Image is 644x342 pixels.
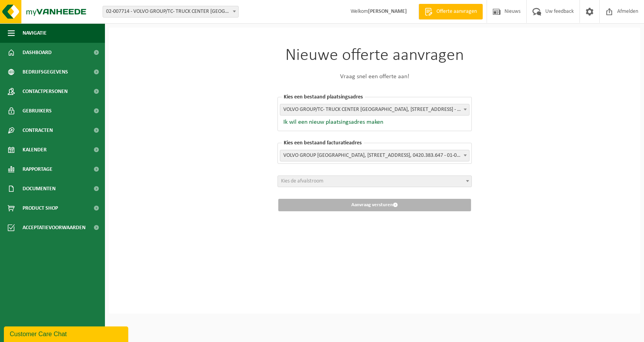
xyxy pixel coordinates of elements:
[23,218,86,237] span: Acceptatievoorwaarden
[280,150,469,161] span: VOLVO GROUP BELGIUM, SMALLEHEERWEG 31, OOSTAKKER, 0420.383.647 - 01-001001
[23,82,68,101] span: Contactpersonen
[23,23,47,43] span: Navigatie
[23,121,53,140] span: Contracten
[280,150,469,161] span: VOLVO GROUP BELGIUM, SMALLEHEERWEG 31, OOSTAKKER, 0420.383.647 - 01-001001
[280,104,469,115] span: VOLVO GROUP/TC- TRUCK CENTER KAMPENHOUT, VAN BEETHOVENLAAN 23, KAMPENHOUT - 02-007714
[419,4,483,19] a: Offerte aanvragen
[23,198,58,218] span: Product Shop
[277,47,472,64] h1: Nieuwe offerte aanvragen
[280,104,469,116] span: VOLVO GROUP/TC- TRUCK CENTER KAMPENHOUT, VAN BEETHOVENLAAN 23, KAMPENHOUT - 02-007714
[4,325,130,342] iframe: chat widget
[23,179,56,198] span: Documenten
[278,199,471,211] button: Aanvraag versturen
[23,62,68,82] span: Bedrijfsgegevens
[23,140,47,160] span: Kalender
[282,140,364,146] span: Kies een bestaand facturatieadres
[281,178,323,184] span: Kies de afvalstroom
[277,72,472,81] p: Vraag snel een offerte aan!
[282,94,365,100] span: Kies een bestaand plaatsingsadres
[103,6,239,18] span: 02-007714 - VOLVO GROUP/TC- TRUCK CENTER KAMPENHOUT - KAMPENHOUT
[435,8,479,16] span: Offerte aanvragen
[23,160,52,179] span: Rapportage
[23,43,52,62] span: Dashboard
[280,118,383,126] button: Ik wil een nieuw plaatsingsadres maken
[23,101,52,121] span: Gebruikers
[368,9,407,14] strong: [PERSON_NAME]
[103,6,238,17] span: 02-007714 - VOLVO GROUP/TC- TRUCK CENTER KAMPENHOUT - KAMPENHOUT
